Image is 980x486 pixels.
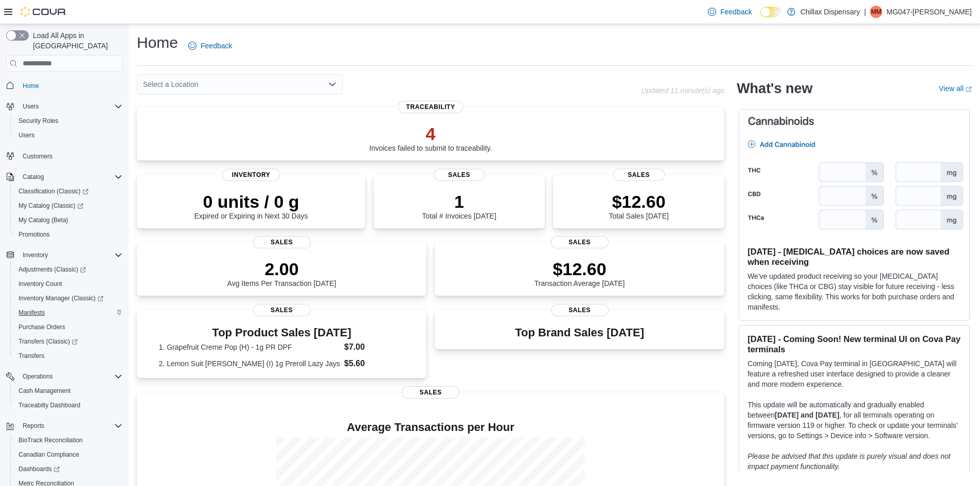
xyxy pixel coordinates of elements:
button: Reports [19,420,48,432]
span: Canadian Compliance [19,451,79,459]
button: Manifests [10,305,127,320]
span: Inventory [222,169,280,181]
button: Traceabilty Dashboard [10,398,127,412]
span: Cash Management [14,385,122,397]
strong: [DATE] and [DATE] [775,411,839,419]
span: MM [871,6,881,18]
span: Sales [551,236,609,248]
input: Dark Mode [760,7,782,17]
button: Transfers [10,349,127,363]
span: Promotions [14,228,122,241]
button: Users [10,128,127,142]
span: Inventory [19,249,122,261]
h3: [DATE] - Coming Soon! New terminal UI on Cova Pay terminals [747,334,961,354]
span: Classification (Classic) [19,187,88,195]
span: Promotions [19,230,50,239]
span: Inventory Manager (Classic) [19,294,103,302]
p: 4 [369,123,492,144]
a: My Catalog (Classic) [10,199,127,213]
span: BioTrack Reconciliation [19,436,83,444]
button: Security Roles [10,114,127,128]
a: Inventory Manager (Classic) [10,291,127,305]
span: Feedback [720,7,752,17]
button: My Catalog (Beta) [10,213,127,227]
p: $12.60 [609,191,668,212]
button: Users [2,99,127,114]
svg: External link [966,86,972,93]
span: Sales [402,386,459,399]
h2: What's new [737,80,812,97]
span: Transfers [14,350,122,362]
span: Dashboards [19,465,60,473]
span: Traceabilty Dashboard [14,399,122,411]
span: Feedback [201,41,232,51]
span: Catalog [23,173,44,181]
span: Reports [23,422,44,430]
div: MG047-Maya Espinoza [870,6,882,18]
span: Inventory [23,251,48,259]
img: Cova [21,7,67,17]
a: Adjustments (Classic) [14,263,90,276]
span: Security Roles [14,115,122,127]
p: $12.60 [534,259,625,279]
button: BioTrack Reconciliation [10,433,127,447]
h3: [DATE] - [MEDICAL_DATA] choices are now saved when receiving [747,246,961,267]
dd: $5.60 [344,357,405,370]
p: MG047-[PERSON_NAME] [886,6,972,18]
a: Users [14,129,39,141]
span: Purchase Orders [14,321,122,333]
span: Sales [613,169,665,181]
p: Coming [DATE], Cova Pay terminal in [GEOGRAPHIC_DATA] will feature a refreshed user interface des... [747,358,961,389]
div: Avg Items Per Transaction [DATE] [227,259,336,287]
button: Catalog [2,170,127,184]
button: Operations [19,370,57,383]
a: Transfers (Classic) [14,335,82,348]
h4: Average Transactions per Hour [145,421,716,434]
a: Manifests [14,307,49,319]
span: Operations [19,370,122,383]
a: Classification (Classic) [10,184,127,199]
a: View allExternal link [939,84,972,93]
a: Home [19,80,43,92]
span: Home [19,79,122,92]
span: Manifests [14,307,122,319]
a: Classification (Classic) [14,185,93,197]
span: Users [23,102,39,111]
span: Sales [253,304,311,316]
span: Traceability [398,101,464,113]
span: Catalog [19,171,122,183]
button: Promotions [10,227,127,242]
p: | [864,6,866,18]
h3: Top Brand Sales [DATE] [515,327,644,339]
a: Dashboards [14,463,64,475]
a: Transfers (Classic) [10,334,127,349]
button: Home [2,78,127,93]
a: Promotions [14,228,54,241]
p: Updated 11 minute(s) ago [641,86,724,95]
a: Inventory Manager (Classic) [14,292,108,304]
a: Inventory Count [14,278,66,290]
span: Traceabilty Dashboard [19,401,80,409]
span: Users [19,131,34,139]
p: 1 [422,191,496,212]
a: BioTrack Reconciliation [14,434,87,446]
button: Users [19,100,43,113]
button: Purchase Orders [10,320,127,334]
h3: Top Product Sales [DATE] [159,327,405,339]
span: Inventory Count [19,280,62,288]
a: Customers [19,150,57,163]
span: Classification (Classic) [14,185,122,197]
span: Cash Management [19,387,70,395]
button: Inventory [19,249,52,261]
a: Purchase Orders [14,321,69,333]
span: Purchase Orders [19,323,65,331]
span: Reports [19,420,122,432]
dt: 1. Grapefruit Creme Pop (H) - 1g PR DPF [159,342,340,352]
p: 2.00 [227,259,336,279]
span: Canadian Compliance [14,448,122,461]
span: Transfers [19,352,44,360]
button: Canadian Compliance [10,447,127,462]
dt: 2. Lemon Suit [PERSON_NAME] (I) 1g Preroll Lazy Jays [159,358,340,369]
span: Operations [23,372,53,381]
span: Inventory Count [14,278,122,290]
